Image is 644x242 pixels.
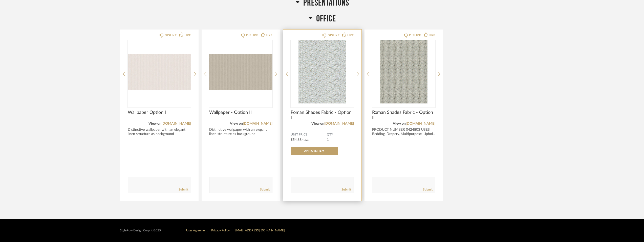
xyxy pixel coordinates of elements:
span: / Each [302,139,311,141]
span: Roman Shades Fabric - Option II [372,110,435,121]
div: StyleRow Design Corp. ©2025 [120,229,161,232]
span: $54.68 [291,138,302,142]
div: 0 [209,40,272,103]
a: Privacy Policy [211,229,230,232]
div: PRODUCT NUMBER 0424803 USES Bedding, Drapery, Multipurpose, Uphol... [372,128,435,136]
a: Submit [260,187,270,192]
a: Submit [423,187,433,192]
div: LIKE [266,33,272,38]
span: Wallpaper Option I [128,110,191,115]
img: undefined [209,40,272,103]
div: 0 [372,40,435,103]
span: Unit Price [291,133,327,137]
span: Wallpaper - Option II [209,110,272,115]
span: Roman Shades Fabric - Option I [291,110,354,121]
div: DISLIKE [328,33,339,38]
button: Approve Item [291,147,338,155]
a: [DOMAIN_NAME] [243,122,272,125]
img: undefined [372,40,435,103]
div: Distinctive wallpaper with an elegant linen structure as background [128,128,191,136]
div: 0 [128,40,191,103]
span: Approve Item [304,150,324,152]
a: User Agreement [186,229,207,232]
div: DISLIKE [165,33,177,38]
div: LIKE [347,33,354,38]
span: 1 [327,138,329,142]
span: View on [148,122,161,125]
span: View on [311,122,324,125]
a: Submit [179,187,188,192]
span: Office [316,13,336,24]
a: [DOMAIN_NAME] [161,122,191,125]
a: Submit [341,187,351,192]
div: LIKE [184,33,191,38]
a: [EMAIL_ADDRESS][DOMAIN_NAME] [233,229,285,232]
div: 0 [291,40,354,103]
div: LIKE [429,33,435,38]
div: DISLIKE [409,33,421,38]
div: Distinctive wallpaper with an elegant linen structure as background [209,128,272,136]
img: undefined [128,40,191,103]
a: [DOMAIN_NAME] [406,122,435,125]
a: [DOMAIN_NAME] [324,122,354,125]
span: View on [230,122,243,125]
img: undefined [291,40,354,103]
div: DISLIKE [246,33,258,38]
span: QTY [327,133,354,137]
span: View on [393,122,406,125]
